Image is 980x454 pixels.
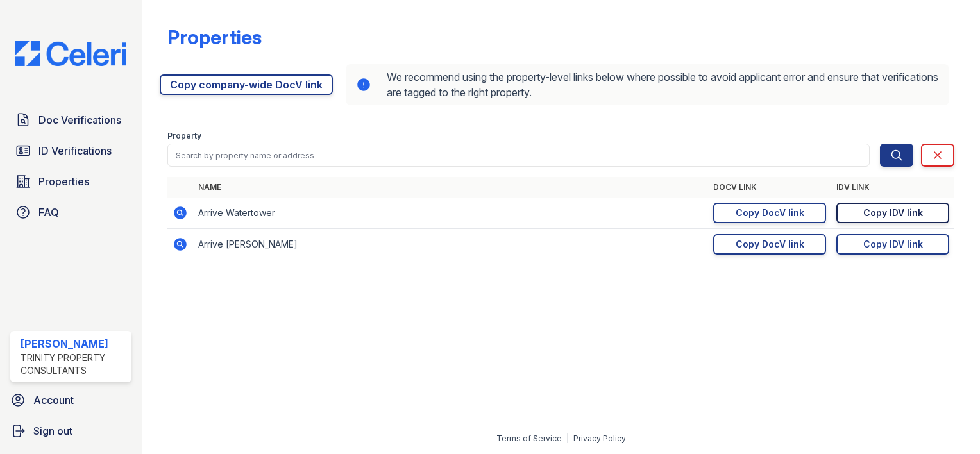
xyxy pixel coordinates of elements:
[38,143,112,158] span: ID Verifications
[38,205,59,220] span: FAQ
[33,392,74,408] span: Account
[573,433,626,443] a: Privacy Policy
[346,64,949,105] div: We recommend using the property-level links below where possible to avoid applicant error and ens...
[5,387,137,413] a: Account
[831,177,954,198] th: IDV Link
[736,238,804,251] div: Copy DocV link
[193,198,708,229] td: Arrive Watertower
[21,336,126,351] div: [PERSON_NAME]
[863,206,923,219] div: Copy IDV link
[713,234,826,255] a: Copy DocV link
[38,112,121,128] span: Doc Verifications
[836,234,949,255] a: Copy IDV link
[33,423,72,439] span: Sign out
[21,351,126,377] div: Trinity Property Consultants
[5,41,137,66] img: CE_Logo_Blue-a8612792a0a2168367f1c8372b55b34899dd931a85d93a1a3d3e32e68fde9ad4.png
[193,229,708,260] td: Arrive [PERSON_NAME]
[713,203,826,223] a: Copy DocV link
[38,174,89,189] span: Properties
[10,169,131,194] a: Properties
[836,203,949,223] a: Copy IDV link
[167,131,201,141] label: Property
[10,107,131,133] a: Doc Verifications
[167,144,870,167] input: Search by property name or address
[160,74,333,95] a: Copy company-wide DocV link
[10,138,131,164] a: ID Verifications
[496,433,562,443] a: Terms of Service
[10,199,131,225] a: FAQ
[167,26,262,49] div: Properties
[708,177,831,198] th: DocV Link
[193,177,708,198] th: Name
[5,418,137,444] a: Sign out
[736,206,804,219] div: Copy DocV link
[863,238,923,251] div: Copy IDV link
[566,433,569,443] div: |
